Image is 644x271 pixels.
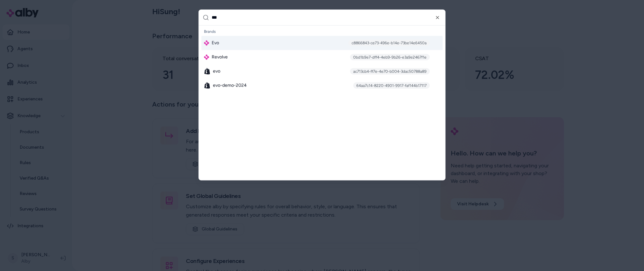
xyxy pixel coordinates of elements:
div: Brands [201,27,443,36]
div: 64aa7c14-8220-4901-9917-faf144b17117 [353,82,430,89]
span: Revolve [212,54,228,60]
span: evo [213,68,220,74]
div: c8866843-ce73-496e-b14e-73be14e6450a [348,40,430,46]
img: alby Logo [204,40,209,45]
span: Evo [212,40,219,46]
div: ac713cb4-ff7e-4e70-b004-3dac50788a89 [350,68,430,74]
img: alby Logo [204,54,209,60]
span: evo-demo-2024 [213,82,247,89]
div: 0bd1b9e7-dff4-4eb9-9b26-e3a9e2467f1e [350,54,430,60]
